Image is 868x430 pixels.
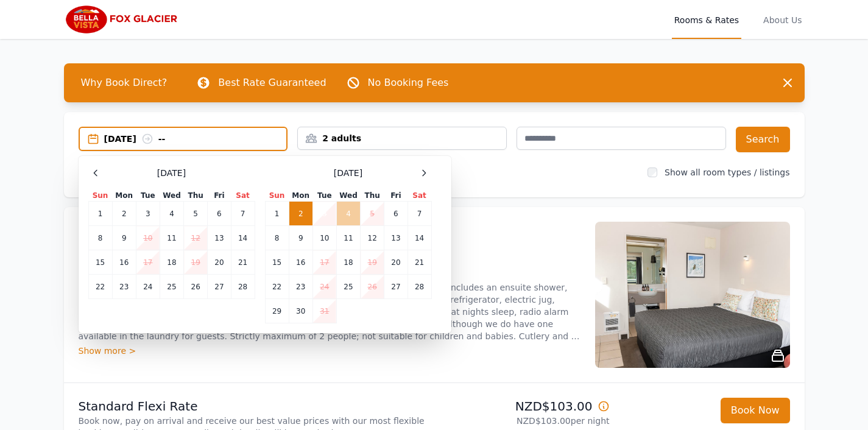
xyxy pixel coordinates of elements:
button: Search [736,127,790,152]
td: 14 [231,226,255,250]
td: 6 [208,202,231,226]
td: 4 [336,202,360,226]
td: 3 [136,202,160,226]
th: Fri [208,190,231,202]
label: Show all room types / listings [665,167,789,177]
td: 9 [112,226,136,250]
td: 12 [184,226,208,250]
th: Thu [361,190,384,202]
td: 5 [361,202,384,226]
p: Standard Flexi Rate [79,398,429,415]
td: 22 [88,275,112,299]
th: Wed [160,190,183,202]
td: 19 [184,250,208,275]
td: 21 [231,250,255,275]
img: Bella Vista Fox Glacier [64,5,182,34]
button: Book Now [721,398,790,423]
td: 18 [336,250,360,275]
td: 1 [88,202,112,226]
td: 23 [112,275,136,299]
td: 8 [265,226,289,250]
td: 23 [289,275,312,299]
td: 20 [384,250,408,275]
div: 2 adults [298,132,506,144]
p: NZD$103.00 [439,398,610,415]
td: 22 [265,275,289,299]
td: 2 [289,202,312,226]
td: 28 [231,275,255,299]
td: 3 [312,202,336,226]
td: 29 [265,299,289,323]
td: 16 [112,250,136,275]
th: Thu [184,190,208,202]
td: 11 [160,226,183,250]
td: 8 [88,226,112,250]
div: [DATE] -- [104,133,287,145]
td: 21 [408,250,431,275]
th: Sat [231,190,255,202]
td: 7 [231,202,255,226]
td: 25 [336,275,360,299]
td: 5 [184,202,208,226]
td: 18 [160,250,183,275]
td: 4 [160,202,183,226]
th: Fri [384,190,408,202]
th: Sat [408,190,431,202]
td: 16 [289,250,312,275]
th: Sun [88,190,112,202]
td: 2 [112,202,136,226]
th: Mon [112,190,136,202]
td: 27 [208,275,231,299]
td: 13 [208,226,231,250]
td: 25 [160,275,183,299]
td: 26 [361,275,384,299]
td: 6 [384,202,408,226]
td: 26 [184,275,208,299]
td: 1 [265,202,289,226]
span: [DATE] [334,167,362,179]
span: Why Book Direct? [71,71,177,95]
td: 11 [336,226,360,250]
th: Tue [312,190,336,202]
p: Best Rate Guaranteed [218,76,326,90]
div: Show more > [79,345,580,357]
td: 13 [384,226,408,250]
td: 19 [361,250,384,275]
td: 12 [361,226,384,250]
td: 10 [136,226,160,250]
td: 31 [312,299,336,323]
td: 24 [312,275,336,299]
th: Tue [136,190,160,202]
td: 15 [265,250,289,275]
td: 24 [136,275,160,299]
td: 14 [408,226,431,250]
td: 7 [408,202,431,226]
td: 9 [289,226,312,250]
td: 28 [408,275,431,299]
td: 17 [136,250,160,275]
td: 15 [88,250,112,275]
p: NZD$103.00 per night [439,415,610,427]
td: 27 [384,275,408,299]
th: Mon [289,190,312,202]
td: 30 [289,299,312,323]
p: No Booking Fees [368,76,449,90]
td: 20 [208,250,231,275]
span: [DATE] [157,167,186,179]
td: 17 [312,250,336,275]
td: 10 [312,226,336,250]
th: Wed [336,190,360,202]
th: Sun [265,190,289,202]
